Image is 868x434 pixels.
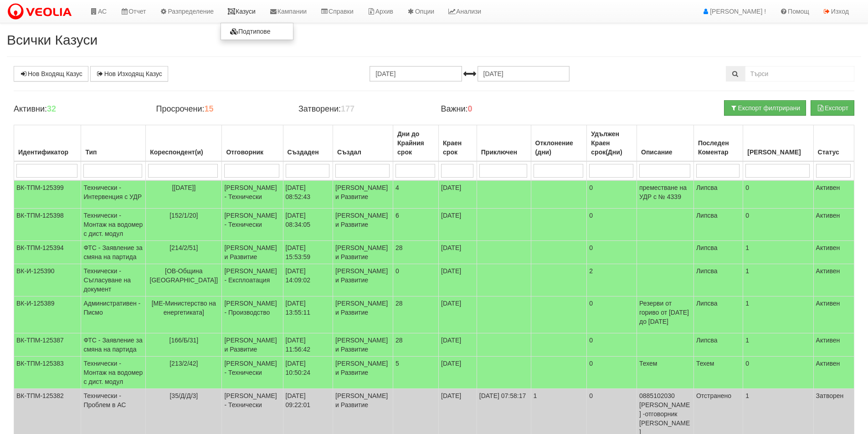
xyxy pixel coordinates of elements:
div: Последен Коментар [696,137,740,158]
td: [DATE] 14:09:02 [283,264,333,296]
td: [PERSON_NAME] - Технически [222,209,283,241]
th: Създал: No sort applied, activate to apply an ascending sort [333,125,393,162]
td: [DATE] 08:52:43 [283,180,333,209]
td: ФТС - Заявление за смяна на партида [81,333,146,357]
span: [152/1/20] [169,212,198,219]
td: [DATE] 15:53:59 [283,241,333,264]
th: Приключен: No sort applied, activate to apply an ascending sort [477,125,531,162]
td: 0 [587,180,637,209]
th: Кореспондент(и): No sort applied, activate to apply an ascending sort [146,125,222,162]
span: 28 [395,244,403,251]
b: 32 [47,104,56,113]
td: ВК-И-125390 [14,264,81,296]
span: [214/2/51] [169,244,198,251]
span: Липсва [696,212,718,219]
div: Отговорник [224,146,280,158]
td: 0 [743,180,813,209]
td: ВК-ТПМ-125383 [14,357,81,389]
td: [DATE] [439,180,477,209]
td: Активен [813,209,854,241]
div: Приключен [479,146,529,158]
span: Техем [696,360,714,367]
span: [[DATE]] [172,184,195,191]
td: Технически - Монтаж на водомер с дист. модул [81,209,146,241]
span: [ОВ-Община [GEOGRAPHIC_DATA]] [150,267,218,284]
button: Експорт [811,100,854,116]
td: [PERSON_NAME] - Експлоатация [222,264,283,296]
th: Отклонение (дни): No sort applied, activate to apply an ascending sort [531,125,587,162]
td: [DATE] 11:56:42 [283,333,333,357]
td: Активен [813,333,854,357]
th: Тип: No sort applied, activate to apply an ascending sort [81,125,146,162]
td: ВК-ТПМ-125394 [14,241,81,264]
th: Описание: No sort applied, activate to apply an ascending sort [637,125,694,162]
td: 0 [587,357,637,389]
td: [PERSON_NAME] - Производство [222,296,283,333]
span: 28 [395,337,403,344]
td: 0 [743,209,813,241]
th: Последен Коментар: No sort applied, activate to apply an ascending sort [693,125,743,162]
td: 0 [587,333,637,357]
td: [PERSON_NAME] и Развитие [333,180,393,209]
td: [DATE] [439,241,477,264]
div: Тип [83,146,143,158]
td: [DATE] [439,264,477,296]
td: [DATE] [439,357,477,389]
td: 1 [743,241,813,264]
h2: Всички Казуси [7,32,861,47]
td: [PERSON_NAME] - Технически [222,357,283,389]
td: Активен [813,296,854,333]
th: Създаден: No sort applied, activate to apply an ascending sort [283,125,333,162]
td: ВК-ТПМ-125398 [14,209,81,241]
span: Липсва [696,267,718,275]
button: Експорт филтрирани [724,100,806,116]
span: Отстранено [696,392,731,399]
th: Отговорник: No sort applied, activate to apply an ascending sort [222,125,283,162]
td: [PERSON_NAME] и Развитие [333,241,393,264]
td: 1 [743,264,813,296]
td: [DATE] [439,296,477,333]
div: Кореспондент(и) [148,146,219,158]
td: [DATE] 13:55:11 [283,296,333,333]
div: Статус [816,146,852,158]
th: Удължен Краен срок(Дни): No sort applied, activate to apply an ascending sort [587,125,637,162]
span: [213/2/42] [169,360,198,367]
td: 1 [743,333,813,357]
th: Статус: No sort applied, activate to apply an ascending sort [813,125,854,162]
div: Описание [639,146,691,158]
div: Идентификатор [16,146,78,158]
a: Подтипове [221,26,293,37]
span: Липсва [696,184,718,191]
td: 0 [587,209,637,241]
td: Активен [813,357,854,389]
h4: Просрочени: [156,105,284,114]
th: Дни до Крайния срок: No sort applied, activate to apply an ascending sort [393,125,439,162]
td: Технически - Монтаж на водомер с дист. модул [81,357,146,389]
td: Технически - Съгласуване на документ [81,264,146,296]
td: [DATE] 10:50:24 [283,357,333,389]
th: Брой Файлове: No sort applied, activate to apply an ascending sort [743,125,813,162]
td: Активен [813,264,854,296]
b: 0 [468,104,473,113]
b: 177 [341,104,354,113]
td: [PERSON_NAME] и Развитие [333,296,393,333]
td: [DATE] 08:34:05 [283,209,333,241]
input: Търсене по Идентификатор, Бл/Вх/Ап, Тип, Описание, Моб. Номер, Имейл, Файл, Коментар, [745,66,854,82]
td: 0 [743,357,813,389]
span: 6 [395,212,399,219]
span: Липсва [696,300,718,307]
p: Резерви от гориво от [DATE] до [DATE] [639,299,691,326]
td: 0 [587,296,637,333]
td: [PERSON_NAME] и Развитие [333,333,393,357]
td: Технически - Интервенция с УДР [81,180,146,209]
td: ВК-И-125389 [14,296,81,333]
td: [DATE] [439,333,477,357]
div: Създал [335,146,390,158]
td: Активен [813,241,854,264]
span: 5 [395,360,399,367]
a: Нов Входящ Казус [14,66,88,82]
div: Удължен Краен срок(Дни) [589,128,634,158]
td: Административен - Писмо [81,296,146,333]
td: ВК-ТПМ-125399 [14,180,81,209]
td: [DATE] [439,209,477,241]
